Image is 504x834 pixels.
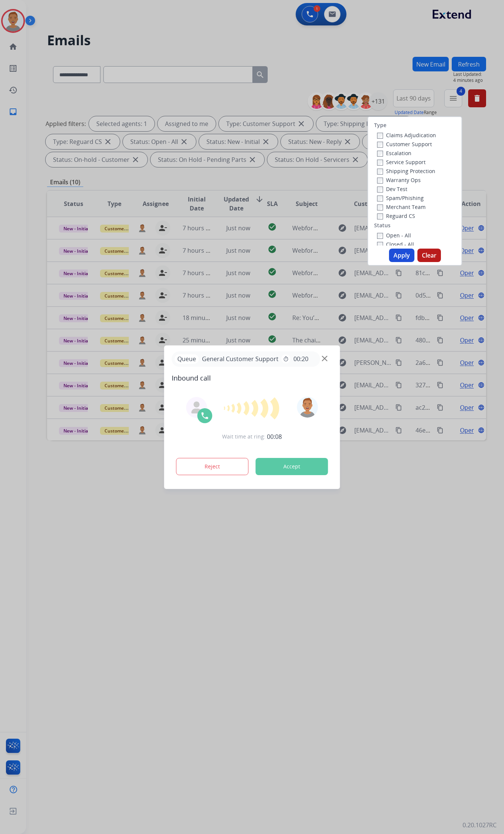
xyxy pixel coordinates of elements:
[377,178,383,184] input: Warranty Ops
[374,121,386,129] label: Type
[377,141,432,148] label: Customer Support
[267,432,282,441] span: 00:08
[297,397,318,418] img: avatar
[377,196,383,201] input: Spam/Phishing
[377,151,383,157] input: Escalation
[377,241,414,248] label: Closed - All
[377,132,436,139] label: Claims Adjudication
[377,169,383,175] input: Shipping Protection
[377,167,435,175] label: Shipping Protection
[283,356,289,362] mat-icon: timer
[176,458,249,475] button: Reject
[417,249,441,262] button: Clear
[377,150,411,157] label: Escalation
[463,821,497,830] p: 0.20.1027RC
[377,185,407,193] label: Dev Test
[191,401,203,413] img: agent-avatar
[377,213,383,219] input: Reguard CS
[377,159,426,166] label: Service Support
[389,249,414,262] button: Apply
[199,354,281,363] span: General Customer Support
[293,354,308,363] span: 00:20
[377,233,383,239] input: Open - All
[377,203,426,210] label: Merchant Team
[172,373,333,383] span: Inbound call
[377,187,383,193] input: Dev Test
[377,242,383,248] input: Closed - All
[175,354,199,364] p: Queue
[256,458,328,475] button: Accept
[377,232,411,239] label: Open - All
[200,411,209,420] img: call-icon
[222,433,265,440] span: Wait time at ring:
[322,356,327,361] img: close-button
[374,222,391,229] label: Status
[377,133,383,139] input: Claims Adjudication
[377,194,424,201] label: Spam/Phishing
[377,204,383,210] input: Merchant Team
[377,212,415,219] label: Reguard CS
[377,142,383,148] input: Customer Support
[377,160,383,166] input: Service Support
[377,176,421,184] label: Warranty Ops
